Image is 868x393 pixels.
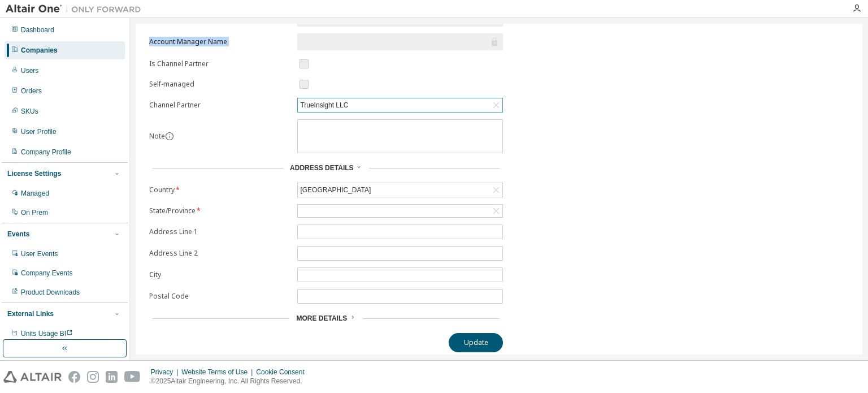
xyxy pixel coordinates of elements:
[149,185,290,195] label: Country
[149,80,290,89] label: Self-managed
[298,183,502,197] div: [GEOGRAPHIC_DATA]
[21,189,49,198] div: Managed
[149,59,290,68] label: Is Channel Partner
[21,148,71,157] div: Company Profile
[21,107,38,116] div: SKUs
[149,37,290,46] label: Account Manager Name
[21,66,38,75] div: Users
[124,371,141,383] img: youtube.svg
[298,99,350,111] div: TrueInsight LLC
[149,101,290,110] label: Channel Partner
[21,25,54,34] div: Dashboard
[21,330,73,338] span: Units Usage BI
[6,3,147,15] img: Altair One
[149,227,290,236] label: Address Line 1
[7,309,54,318] div: External Links
[106,371,118,383] img: linkedin.svg
[21,87,42,96] div: Orders
[21,249,58,258] div: User Events
[151,368,181,377] div: Privacy
[21,288,80,297] div: Product Downloads
[7,230,29,239] div: Events
[21,127,57,136] div: User Profile
[290,164,353,172] span: Address Details
[87,371,99,383] img: instagram.svg
[149,131,165,141] label: Note
[256,368,311,377] div: Cookie Consent
[165,132,174,141] button: information
[449,333,503,352] button: Update
[149,249,290,258] label: Address Line 2
[7,169,61,178] div: License Settings
[149,270,290,279] label: City
[68,371,80,383] img: facebook.svg
[298,98,502,112] div: TrueInsight LLC
[21,208,48,217] div: On Prem
[298,184,372,196] div: [GEOGRAPHIC_DATA]
[149,206,290,215] label: State/Province
[181,368,256,377] div: Website Terms of Use
[149,292,290,301] label: Postal Code
[3,371,62,383] img: altair_logo.svg
[21,46,58,55] div: Companies
[21,269,72,278] div: Company Events
[296,314,347,322] span: More Details
[151,377,311,386] p: © 2025 Altair Engineering, Inc. All Rights Reserved.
